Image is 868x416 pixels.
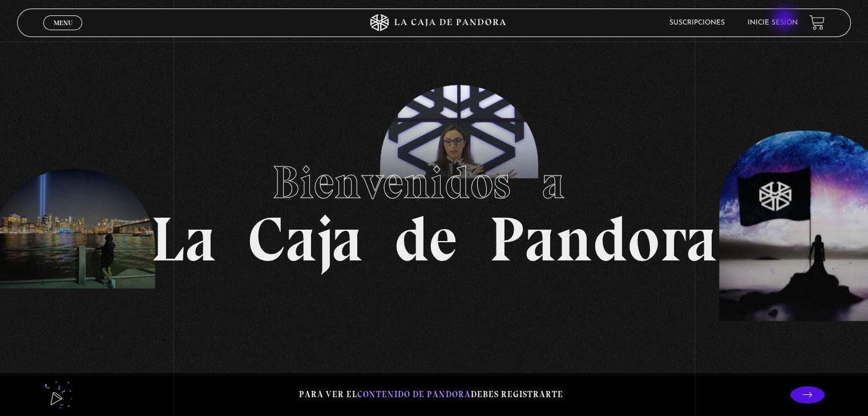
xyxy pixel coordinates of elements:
span: contenido de Pandora [357,389,471,399]
h1: La Caja de Pandora [151,145,717,271]
p: Para ver el debes registrarte [299,387,563,402]
span: Cerrar [50,28,76,36]
span: Menu [54,19,72,26]
a: Suscripciones [669,19,725,26]
a: Inicie sesión [748,19,798,26]
span: Bienvenidos a [272,155,596,210]
a: View your shopping cart [809,15,825,30]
